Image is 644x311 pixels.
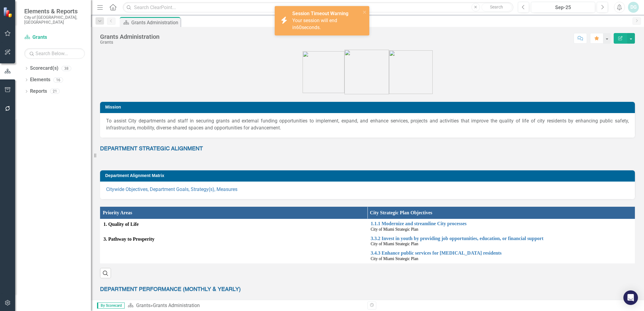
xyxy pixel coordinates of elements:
img: city_priorities_res_icon%20grey.png [344,50,389,94]
span: City of Miami Strategic Plan [371,227,418,232]
input: Search ClearPoint... [123,2,513,13]
a: Reports [30,88,47,95]
a: Grants [136,303,150,308]
strong: Session Timeout Warning [292,11,348,16]
h3: Department Alignment Matrix [105,173,632,178]
div: » [128,302,363,309]
h3: Mission [105,105,632,109]
div: Open Intercom Messenger [623,290,638,305]
span: Elements & Reports [24,8,85,15]
button: Sep-25 [531,2,595,13]
div: Grants Administration [153,303,200,308]
div: Grants [100,40,159,45]
div: 21 [50,89,60,94]
div: Grants Administration [131,19,179,26]
span: 3. Pathway to Prosperity [103,236,364,243]
div: Grants Administration [100,33,159,40]
a: Citywide Objectives, Department Goals, Strategy(s), Measures [106,186,237,192]
a: Grants [24,34,85,41]
div: Sep-25 [533,4,593,11]
p: To assist City departments and staff in securing grants and external funding opportunities to imp... [106,118,629,132]
div: 38 [62,66,71,71]
small: City of [GEOGRAPHIC_DATA], [GEOGRAPHIC_DATA] [24,15,85,25]
a: 1.1.1 Modernize and streamline City processes [371,221,632,226]
div: 16 [53,77,63,82]
span: DEPARTMENT PERFORMANCE (MONTHLY & YEARLY) [100,287,241,292]
span: Your session will end in seconds. [292,18,337,30]
img: ClearPoint Strategy [3,7,14,18]
a: 3.4.3 Enhance public services for [MEDICAL_DATA] residents [371,250,632,256]
strong: DEPARTMENT STRATEGIC ALIGNMENT [100,146,203,152]
span: By Scorecard [97,303,125,309]
span: 1. Quality of Life [103,221,364,228]
input: Search Below... [24,48,85,59]
button: Search [481,3,512,12]
span: City of Miami Strategic Plan [371,242,418,246]
span: 60 [296,25,302,30]
span: City of Miami Strategic Plan [371,256,418,261]
button: close [363,8,367,15]
img: city_priorities_qol_icon.png [303,51,344,93]
a: Elements [30,76,50,83]
button: DG [628,2,639,13]
a: 3.3.2 Invest in youth by providing job opportunities, education, or financial support [371,236,632,241]
span: Search [490,5,503,9]
img: city_priorities_p2p_icon%20grey.png [389,50,433,94]
a: Scorecard(s) [30,65,59,72]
